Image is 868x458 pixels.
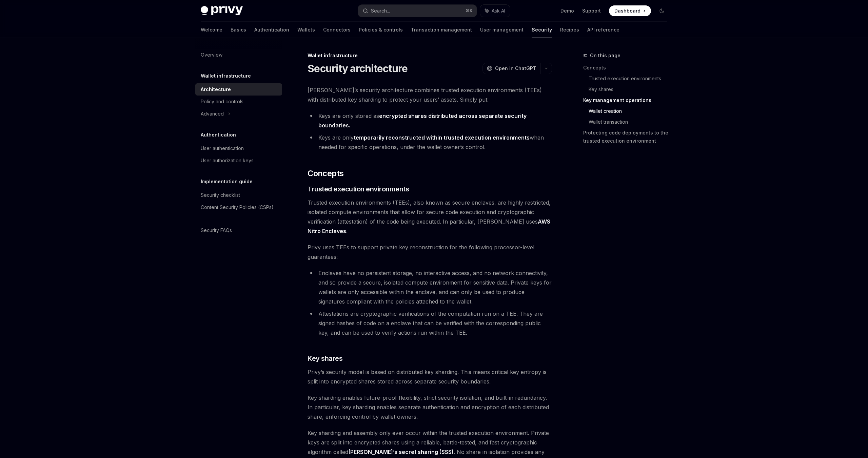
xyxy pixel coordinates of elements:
a: Protecting code deployments to the trusted execution environment [583,127,673,146]
div: Search... [371,7,390,15]
div: Architecture [201,85,231,93]
div: Advanced [201,110,224,118]
a: API reference [587,22,619,38]
button: Toggle dark mode [656,5,667,16]
span: Privy uses TEEs to support private key reconstruction for the following processor-level guarantees: [308,243,552,262]
h1: Security architecture [308,62,408,75]
h5: Implementation guide [201,178,253,186]
a: Basics [231,22,246,38]
a: Welcome [201,22,222,38]
a: Architecture [195,83,282,96]
a: Wallet transaction [589,117,673,127]
a: User authentication [195,142,282,154]
div: Wallet infrastructure [308,52,552,59]
div: Security FAQs [201,226,232,234]
a: Wallet creation [589,106,673,117]
a: Demo [560,7,574,14]
div: Content Security Policies (CSPs) [201,203,274,211]
button: Ask AI [480,5,510,17]
span: Concepts [308,168,343,179]
a: Connectors [323,22,351,38]
a: [PERSON_NAME]’s secret sharing (SSS) [348,449,454,456]
span: Ask AI [492,7,505,14]
h5: Wallet infrastructure [201,72,251,80]
a: Trusted execution environments [589,73,673,84]
a: Overview [195,49,282,61]
li: Keys are only when needed for specific operations, under the wallet owner’s control. [308,133,552,152]
span: Trusted execution environments (TEEs), also known as secure enclaves, are highly restricted, isol... [308,198,552,236]
h5: Authentication [201,131,236,139]
span: Open in ChatGPT [495,65,536,72]
a: Policy and controls [195,96,282,108]
strong: temporarily reconstructed within trusted execution environments [354,134,530,141]
a: Wallets [297,22,315,38]
span: [PERSON_NAME]’s security architecture combines trusted execution environments (TEEs) with distrib... [308,85,552,104]
button: Search...⌘K [358,5,477,17]
div: User authentication [201,144,244,152]
span: On this page [590,51,620,60]
span: Privy’s security model is based on distributed key sharding. This means critical key entropy is s... [308,367,552,386]
strong: encrypted shares distributed across separate security boundaries. [318,112,527,129]
span: Key sharding enables future-proof flexibility, strict security isolation, and built-in redundancy... [308,393,552,421]
img: dark logo [201,6,243,16]
div: Policy and controls [201,98,243,106]
span: Trusted execution environments [308,184,409,194]
li: Keys are only stored as [308,111,552,130]
span: ⌘ K [466,8,473,14]
a: Content Security Policies (CSPs) [195,201,282,213]
a: Dashboard [609,5,651,16]
a: Key shares [589,84,673,95]
a: User management [480,22,524,38]
a: Policies & controls [359,22,403,38]
a: Support [582,7,601,14]
span: Key shares [308,354,342,363]
a: Key management operations [583,95,673,106]
button: Open in ChatGPT [482,63,540,74]
a: User authorization keys [195,154,282,167]
li: Enclaves have no persistent storage, no interactive access, and no network connectivity, and so p... [308,268,552,306]
div: User authorization keys [201,157,254,165]
a: Concepts [583,62,673,73]
div: Overview [201,51,222,59]
a: Security checklist [195,189,282,201]
li: Attestations are cryptographic verifications of the computation run on a TEE. They are signed has... [308,309,552,337]
a: Transaction management [411,22,472,38]
a: Security FAQs [195,224,282,236]
a: Recipes [560,22,579,38]
div: Security checklist [201,191,240,199]
a: Security [532,22,552,38]
span: Dashboard [614,7,640,14]
a: Authentication [254,22,289,38]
